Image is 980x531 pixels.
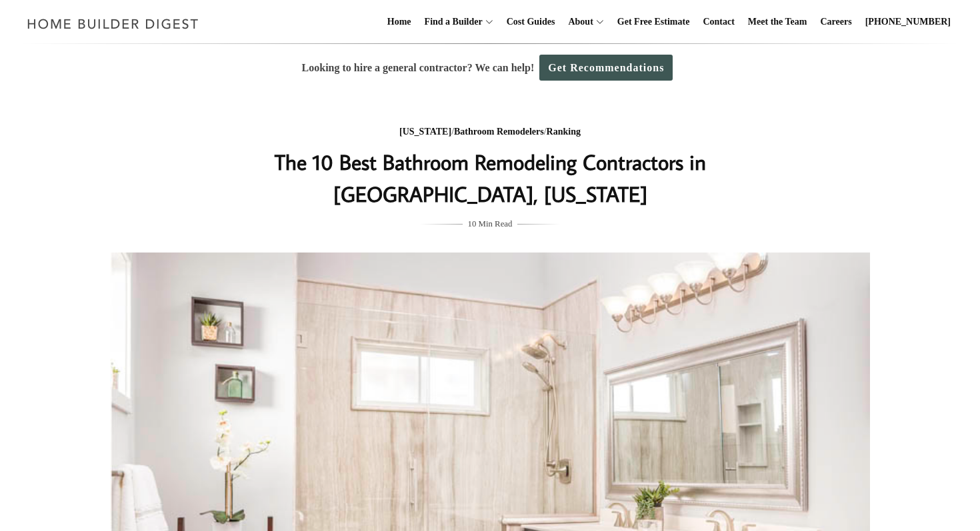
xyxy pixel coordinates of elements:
a: [PHONE_NUMBER] [860,1,956,43]
a: Careers [815,1,857,43]
a: Bathroom Remodelers [454,127,544,137]
a: [US_STATE] [399,127,451,137]
a: Meet the Team [743,1,813,43]
div: / / [224,124,756,141]
a: Find a Builder [419,1,483,43]
a: Contact [697,1,739,43]
img: Home Builder Digest [21,11,205,37]
a: Get Free Estimate [612,1,695,43]
span: 10 Min Read [468,217,513,231]
a: Ranking [547,127,581,137]
h1: The 10 Best Bathroom Remodeling Contractors in [GEOGRAPHIC_DATA], [US_STATE] [224,146,756,210]
a: Home [382,1,417,43]
a: Cost Guides [501,1,561,43]
a: Get Recommendations [539,55,673,81]
a: About [563,1,593,43]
